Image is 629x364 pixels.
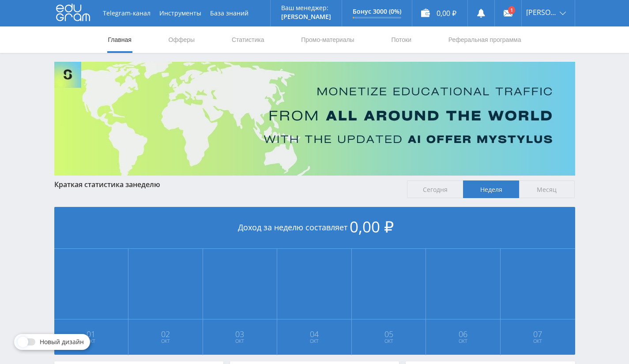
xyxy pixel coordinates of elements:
span: [PERSON_NAME] [526,9,557,16]
a: Потоки [390,26,412,53]
span: Месяц [519,180,575,198]
a: Промо-материалы [300,26,355,53]
span: неделю [133,180,160,189]
span: Окт [203,338,277,345]
a: Реферальная программа [448,26,522,53]
div: Краткая статистика за [54,180,399,188]
span: 03 [203,330,277,338]
p: Бонус 3000 (0%) [353,8,401,15]
span: Окт [352,338,426,345]
p: [PERSON_NAME] [281,13,331,20]
span: Неделя [463,180,519,198]
span: 02 [129,330,202,338]
span: 0,00 ₽ [350,216,394,237]
span: 05 [352,330,426,338]
div: Доход за неделю составляет [54,207,575,249]
span: 06 [426,330,500,338]
a: Статистика [231,26,265,53]
a: Главная [107,26,132,53]
span: Окт [55,338,128,345]
a: Офферы [168,26,196,53]
span: 07 [501,330,575,338]
p: Ваш менеджер: [281,4,331,11]
img: Banner [54,62,575,176]
span: Окт [278,338,351,345]
span: 04 [278,330,351,338]
span: Окт [501,338,575,345]
span: Сегодня [407,180,463,198]
span: 01 [55,330,128,338]
span: Окт [129,338,202,345]
span: Окт [426,338,500,345]
span: Новый дизайн [40,338,84,345]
